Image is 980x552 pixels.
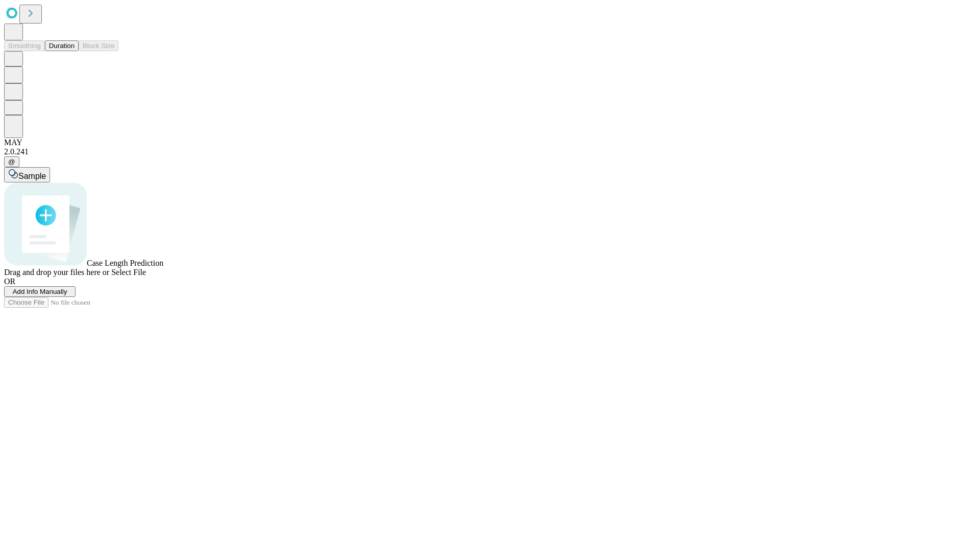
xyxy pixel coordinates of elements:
[79,40,118,51] button: Block Size
[4,138,976,147] div: MAY
[8,158,15,166] span: @
[18,172,46,180] span: Sample
[4,167,50,182] button: Sample
[13,288,67,295] span: Add Info Manually
[4,147,976,156] div: 2.0.241
[87,259,163,267] span: Case Length Prediction
[4,268,109,277] span: Drag and drop your files here or
[111,268,146,277] span: Select File
[4,156,19,167] button: @
[45,40,79,51] button: Duration
[4,286,76,297] button: Add Info Manually
[4,277,15,286] span: OR
[4,40,45,51] button: Smoothing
